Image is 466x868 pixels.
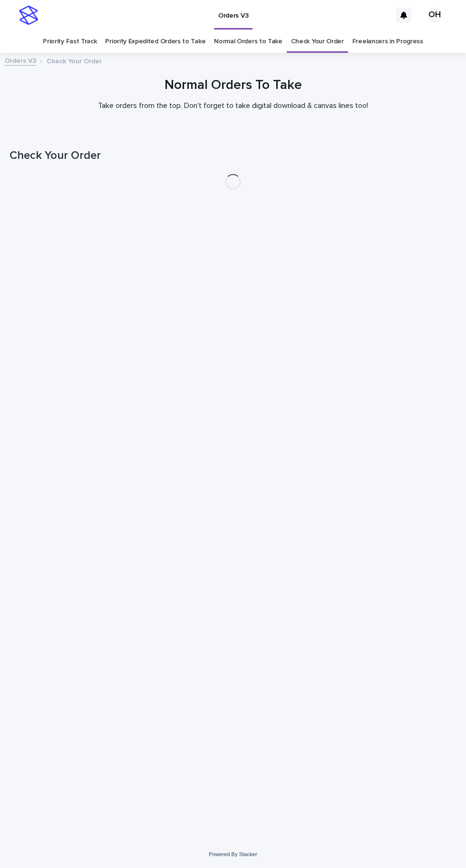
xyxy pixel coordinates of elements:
[43,101,423,110] p: Take orders from the top. Don't forget to take digital download & canvas lines too!
[214,30,282,53] a: Normal Orders to Take
[291,30,344,53] a: Check Your Order
[209,851,257,857] a: Powered By Stacker
[10,149,456,163] h1: Check Your Order
[43,30,97,53] a: Priority Fast Track
[19,6,38,25] img: stacker-logo-s-only.png
[427,8,442,23] div: OH
[5,55,36,66] a: Orders V3
[105,30,205,53] a: Priority Expedited Orders to Take
[47,55,102,66] p: Check Your Order
[10,78,456,94] h1: Normal Orders To Take
[352,30,423,53] a: Freelancers in Progress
